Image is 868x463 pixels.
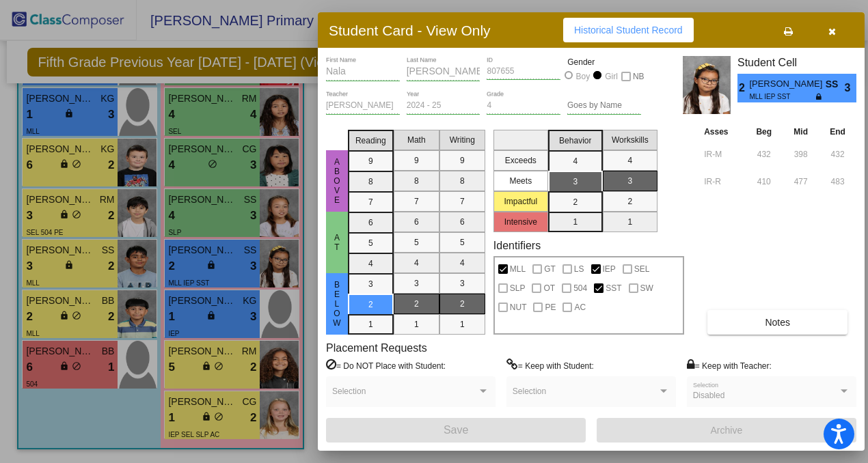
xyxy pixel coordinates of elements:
[331,233,343,252] span: At
[493,239,541,252] label: Identifiers
[573,280,587,296] span: 504
[331,280,343,328] span: Below
[544,261,556,277] span: GT
[634,261,650,277] span: SEL
[510,299,527,315] span: NUT
[707,310,847,335] button: Notes
[574,299,586,315] span: AC
[444,424,468,436] span: Save
[329,22,491,39] h3: Student Card - View Only
[704,144,742,165] input: assessment
[574,25,683,36] span: Historical Student Record
[640,280,653,296] span: SW
[545,299,556,315] span: PE
[487,67,560,76] input: Enter ID
[510,280,526,296] span: SLP
[506,359,594,372] label: = Keep with Student:
[783,124,819,139] th: Mid
[487,101,560,111] input: grade
[701,124,745,139] th: Asses
[704,171,742,192] input: assessment
[567,56,641,68] mat-label: Gender
[737,56,856,69] h3: Student Cell
[633,68,645,85] span: NB
[326,341,427,354] label: Placement Requests
[606,280,621,296] span: SST
[510,261,526,277] span: MLL
[597,418,856,443] button: Archive
[407,101,480,111] input: year
[826,77,845,92] span: SS
[737,80,749,96] span: 2
[604,70,618,83] div: Girl
[819,124,856,139] th: End
[563,18,694,42] button: Historical Student Record
[745,124,783,139] th: Beg
[574,261,584,277] span: LS
[749,92,815,102] span: MLL IEP SST
[765,317,790,328] span: Notes
[326,101,400,111] input: teacher
[567,101,641,111] input: goes by name
[543,280,555,296] span: OT
[326,359,446,372] label: = Do NOT Place with Student:
[749,77,825,92] span: [PERSON_NAME]
[687,359,772,372] label: = Keep with Teacher:
[331,157,343,205] span: Above
[693,391,725,400] span: Disabled
[845,80,856,96] span: 3
[711,425,743,436] span: Archive
[326,418,586,443] button: Save
[575,70,591,83] div: Boy
[603,261,616,277] span: IEP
